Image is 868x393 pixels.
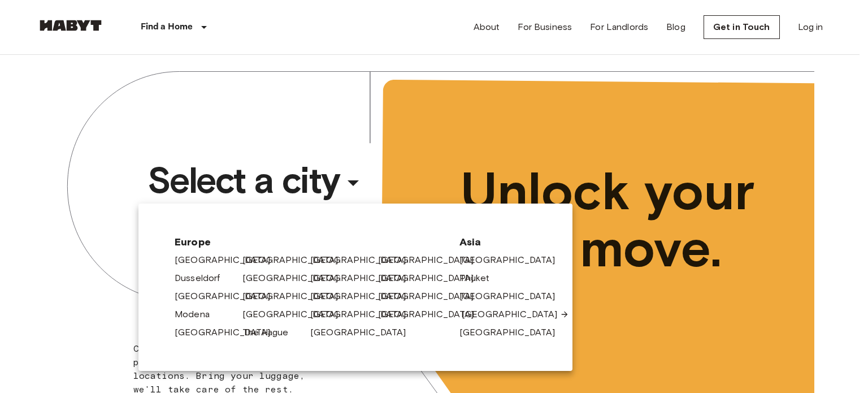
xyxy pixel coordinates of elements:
[175,235,441,249] span: Europe
[175,290,282,303] a: [GEOGRAPHIC_DATA]
[242,326,300,339] a: The Hague
[242,253,350,267] a: [GEOGRAPHIC_DATA]
[310,253,418,267] a: [GEOGRAPHIC_DATA]
[378,308,485,321] a: [GEOGRAPHIC_DATA]
[459,253,567,267] a: [GEOGRAPHIC_DATA]
[462,308,569,321] a: [GEOGRAPHIC_DATA]
[310,308,418,321] a: [GEOGRAPHIC_DATA]
[378,271,485,285] a: [GEOGRAPHIC_DATA]
[175,271,232,285] a: Dusseldorf
[310,326,418,339] a: [GEOGRAPHIC_DATA]
[242,290,350,303] a: [GEOGRAPHIC_DATA]
[459,271,501,285] a: Phuket
[242,271,350,285] a: [GEOGRAPHIC_DATA]
[175,308,221,321] a: Modena
[459,235,536,249] span: Asia
[310,290,418,303] a: [GEOGRAPHIC_DATA]
[378,253,485,267] a: [GEOGRAPHIC_DATA]
[175,253,282,267] a: [GEOGRAPHIC_DATA]
[378,290,485,303] a: [GEOGRAPHIC_DATA]
[175,326,282,339] a: [GEOGRAPHIC_DATA]
[310,271,418,285] a: [GEOGRAPHIC_DATA]
[459,290,567,303] a: [GEOGRAPHIC_DATA]
[242,308,350,321] a: [GEOGRAPHIC_DATA]
[459,326,567,339] a: [GEOGRAPHIC_DATA]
